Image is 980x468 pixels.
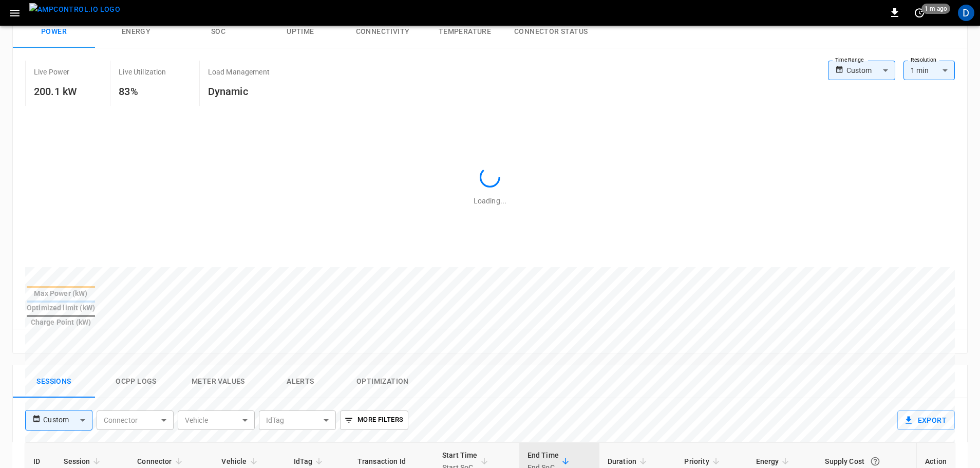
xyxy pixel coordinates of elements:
span: Vehicle [221,455,260,467]
button: set refresh interval [911,5,928,21]
span: Energy [756,455,793,467]
button: Meter Values [177,365,259,398]
div: 1 min [903,61,955,80]
span: IdTag [294,455,326,467]
button: Alerts [259,365,342,398]
button: More Filters [340,410,408,430]
span: 1 m ago [921,4,950,14]
p: Live Utilization [119,67,166,77]
h6: 200.1 kW [34,83,77,100]
button: Optimization [342,365,424,398]
span: Priority [684,455,722,467]
div: Custom [846,61,895,80]
button: Power [13,15,95,48]
span: Connector [137,455,185,467]
p: Load Management [208,67,270,77]
div: Custom [43,410,92,430]
h6: Dynamic [208,83,270,100]
p: Live Power [34,67,70,77]
button: Export [897,410,955,430]
button: Energy [95,15,177,48]
button: Connector Status [506,15,596,48]
button: Sessions [13,365,95,398]
h6: 83% [119,83,166,100]
button: SOC [177,15,259,48]
img: ampcontrol.io logo [29,3,120,16]
button: Ocpp logs [95,365,177,398]
button: Connectivity [342,15,424,48]
span: Duration [608,455,650,467]
button: Temperature [424,15,506,48]
span: Session [64,455,103,467]
button: Uptime [259,15,342,48]
span: Loading... [474,197,506,205]
label: Time Range [835,56,864,64]
div: profile-icon [958,5,974,21]
label: Resolution [911,56,936,64]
